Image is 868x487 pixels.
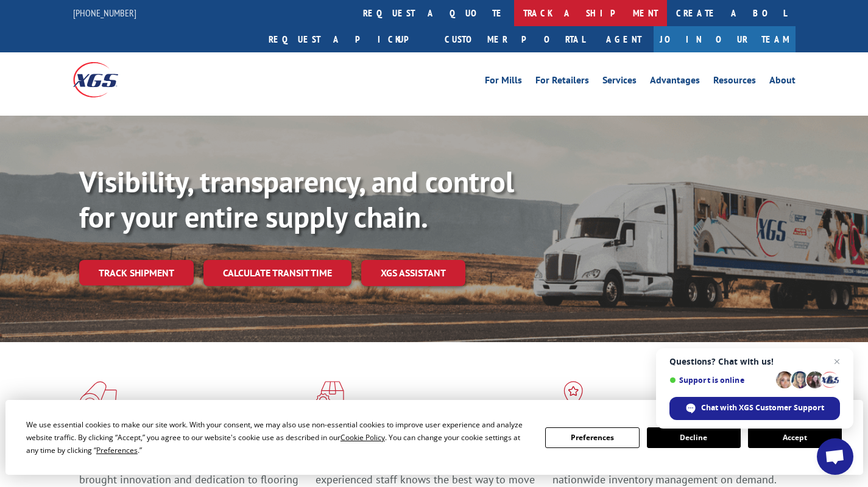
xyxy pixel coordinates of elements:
a: Agent [594,26,654,52]
a: For Mills [485,75,522,89]
span: Cookie Policy [340,432,385,443]
a: Customer Portal [436,26,594,52]
button: Accept [748,427,842,448]
a: Track shipment [79,260,194,286]
div: Cookie Consent Prompt [5,400,863,475]
img: xgs-icon-flagship-distribution-model-red [552,381,595,413]
div: We use essential cookies to make our site work. With your consent, we may also use non-essential ... [26,418,531,457]
a: About [769,75,796,89]
a: Request a pickup [259,26,436,52]
div: Chat with XGS Customer Support [669,397,840,420]
img: xgs-icon-focused-on-flooring-red [316,381,344,413]
img: xgs-icon-total-supply-chain-intelligence-red [79,381,117,413]
span: Close chat [830,354,844,369]
div: Open chat [817,438,853,475]
a: Join Our Team [654,26,796,52]
a: [PHONE_NUMBER] [73,7,136,19]
b: Visibility, transparency, and control for your entire supply chain. [79,163,514,236]
span: Chat with XGS Customer Support [701,402,824,413]
a: Resources [713,75,756,89]
a: For Retailers [535,75,589,89]
span: Preferences [96,445,138,455]
a: Services [602,75,637,89]
button: Decline [647,427,741,448]
a: XGS ASSISTANT [361,260,465,286]
span: Questions? Chat with us! [669,357,840,366]
a: Advantages [650,75,700,89]
span: Support is online [669,376,772,385]
a: Calculate transit time [203,260,351,286]
button: Preferences [545,427,639,448]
